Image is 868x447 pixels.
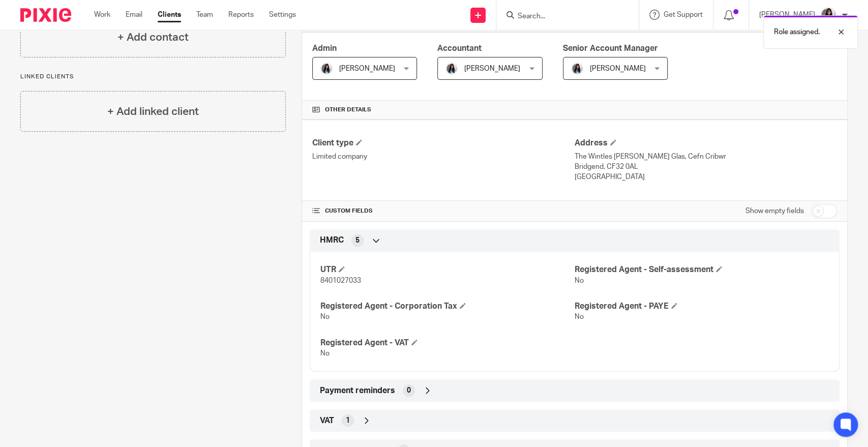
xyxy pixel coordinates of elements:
h4: + Add contact [117,29,189,45]
p: The Wintles [PERSON_NAME] Glas, Cefn Cribwr [575,152,837,162]
img: 1653117891607.jpg [320,63,333,75]
span: Payment reminders [320,385,395,396]
a: Reports [228,10,254,20]
h4: Address [575,138,837,148]
span: Accountant [437,44,482,52]
span: VAT [320,415,334,426]
span: HMRC [320,235,344,246]
h4: Client type [312,138,575,148]
a: Settings [269,10,296,20]
span: [PERSON_NAME] [590,65,646,72]
span: [PERSON_NAME] [339,65,395,72]
span: No [575,277,584,284]
img: Pixie [20,8,71,22]
img: 1653117891607.jpg [571,63,583,75]
p: Limited company [312,152,575,162]
img: 1653117891607.jpg [445,63,458,75]
span: Other details [325,106,371,114]
p: [GEOGRAPHIC_DATA] [575,172,837,182]
span: [PERSON_NAME] [464,65,520,72]
h4: + Add linked client [107,104,199,120]
span: 8401027033 [320,277,361,284]
h4: Registered Agent - PAYE [575,301,829,312]
span: 1 [346,415,350,426]
a: Clients [158,10,181,20]
p: Role assigned. [774,27,820,37]
h4: Registered Agent - Corporation Tax [320,301,575,312]
span: Senior Account Manager [563,44,658,52]
h4: Registered Agent - Self-assessment [575,264,829,275]
h4: UTR [320,264,575,275]
label: Show empty fields [745,206,804,216]
p: Linked clients [20,73,286,81]
span: 0 [407,385,411,396]
h4: Registered Agent - VAT [320,338,575,348]
span: No [575,313,584,320]
a: Email [126,10,142,20]
span: No [320,350,330,357]
span: 5 [355,235,360,246]
img: 1653117891607.jpg [820,7,836,23]
a: Work [94,10,110,20]
p: Bridgend, CF32 0AL [575,162,837,172]
h4: CUSTOM FIELDS [312,207,575,215]
a: Team [196,10,213,20]
span: No [320,313,330,320]
span: Admin [312,44,337,52]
